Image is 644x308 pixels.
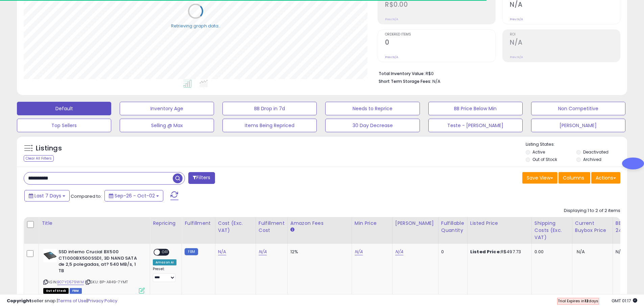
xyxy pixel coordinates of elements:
[24,190,70,202] button: Last 7 Days
[104,190,163,202] button: Sep-26 - Oct-02
[34,192,61,199] span: Last 7 Days
[355,220,389,227] div: Min Price
[428,102,523,115] button: BB Price Below Min
[531,119,625,132] button: [PERSON_NAME]
[115,192,155,199] span: Sep-26 - Oct-02
[290,220,349,227] div: Amazon Fees
[43,249,145,293] div: ASIN:
[575,220,610,234] div: Current Buybox Price
[290,227,294,233] small: Amazon Fees.
[218,248,226,255] a: N/A
[120,119,214,132] button: Selling @ Max
[510,55,523,59] small: Prev: N/A
[577,248,585,255] span: N/A
[441,220,464,234] div: Fulfillable Quantity
[325,119,420,132] button: 30 Day Decrease
[564,208,620,214] div: Displaying 1 to 2 of 2 items
[355,248,363,255] a: N/A
[259,248,267,255] a: N/A
[218,220,253,234] div: Cost (Exc. VAT)
[532,149,545,155] label: Active
[385,33,495,37] span: Ordered Items
[222,102,317,115] button: BB Drop in 7d
[395,248,403,255] a: N/A
[379,78,431,84] b: Short Term Storage Fees:
[534,220,569,241] div: Shipping Costs (Exc. VAT)
[379,69,615,77] li: R$0
[153,220,179,227] div: Repricing
[171,23,220,29] div: Retrieving graph data..
[563,174,584,181] span: Columns
[612,298,637,304] span: 2025-10-10 01:17 GMT
[222,119,317,132] button: Items Being Repriced
[43,249,57,262] img: 31zjjsOHdLL._SL40_.jpg
[325,102,420,115] button: Needs to Reprice
[558,172,590,184] button: Columns
[616,249,638,255] div: N/A
[7,298,117,304] div: seller snap | |
[432,78,440,85] span: N/A
[531,102,625,115] button: Non Competitive
[526,141,627,148] p: Listing States:
[385,1,495,10] h2: R$0.00
[441,249,462,255] div: 0
[58,298,87,304] a: Terms of Use
[71,193,102,199] span: Compared to:
[583,149,609,155] label: Deactivated
[395,220,435,227] div: [PERSON_NAME]
[583,157,601,162] label: Archived
[120,102,214,115] button: Inventory Age
[88,298,117,304] a: Privacy Policy
[160,250,171,255] span: OFF
[385,39,495,48] h2: 0
[616,220,640,234] div: BB Share 24h.
[510,33,620,37] span: ROI
[470,249,526,255] div: R$497.73
[379,71,425,76] b: Total Inventory Value:
[24,155,54,162] div: Clear All Filters
[185,248,198,255] small: FBM
[522,172,557,184] button: Save View
[385,17,398,21] small: Prev: N/A
[57,279,84,285] a: B07YD579WM
[585,298,589,304] b: 12
[17,102,111,115] button: Default
[7,298,31,304] strong: Copyright
[185,220,212,227] div: Fulfillment
[17,119,111,132] button: Top Sellers
[534,249,567,255] div: 0.00
[510,39,620,48] h2: N/A
[470,248,501,255] b: Listed Price:
[558,298,598,304] span: Trial Expires in days
[43,288,69,294] span: All listings that are currently out of stock and unavailable for purchase on Amazon
[385,55,398,59] small: Prev: N/A
[188,172,215,184] button: Filters
[36,144,62,153] h5: Listings
[470,220,529,227] div: Listed Price
[428,119,523,132] button: Teste - [PERSON_NAME]
[85,279,128,285] span: | SKU: 8P-AR49-7YMT
[259,220,285,234] div: Fulfillment Cost
[591,172,620,184] button: Actions
[153,267,176,282] div: Preset:
[510,1,620,10] h2: N/A
[290,249,347,255] div: 12%
[58,249,141,276] b: SSD interno Crucial BX500 CT1000BX500SSD1, 3D NAND SATA de 2,5 polegadas, at? 540 MB/s, 1 TB
[42,220,147,227] div: Title
[153,259,176,265] div: Amazon AI
[70,288,82,294] span: FBM
[532,157,557,162] label: Out of Stock
[510,17,523,21] small: Prev: N/A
